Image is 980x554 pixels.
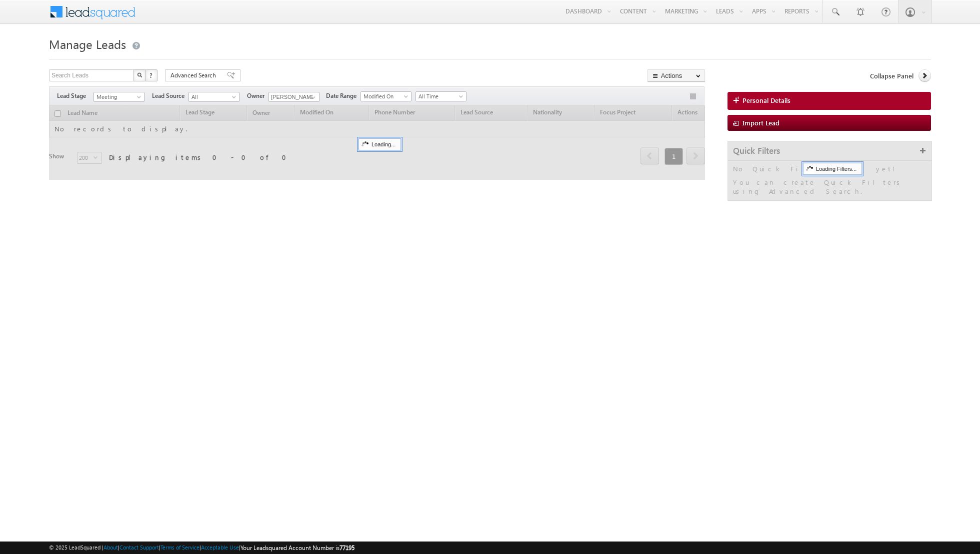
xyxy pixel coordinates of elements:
[360,91,411,101] a: Modified On
[170,71,219,80] span: Advanced Search
[803,163,862,175] div: Loading Filters...
[49,36,126,52] span: Manage Leads
[152,91,188,100] span: Lead Source
[188,92,239,102] a: All
[358,138,401,150] div: Loading...
[103,544,118,551] a: About
[189,92,236,101] span: All
[727,92,931,110] a: Personal Details
[119,544,159,551] a: Contact Support
[160,544,199,551] a: Terms of Service
[145,69,157,81] button: ?
[306,92,318,102] a: Show All Items
[870,71,913,80] span: Collapse Panel
[339,544,354,552] span: 77195
[742,96,790,105] span: Personal Details
[361,92,408,101] span: Modified On
[240,544,354,552] span: Your Leadsquared Account Number is
[326,91,360,100] span: Date Range
[57,91,93,100] span: Lead Stage
[742,118,779,127] span: Import Lead
[647,69,705,82] button: Actions
[93,92,144,102] a: Meeting
[49,543,354,553] span: © 2025 LeadSquared | | | | |
[94,92,141,101] span: Meeting
[137,72,142,77] img: Search
[201,544,239,551] a: Acceptable Use
[247,91,268,100] span: Owner
[416,92,463,101] span: All Time
[415,91,466,101] a: All Time
[268,92,319,102] input: Type to Search
[149,71,154,79] span: ?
